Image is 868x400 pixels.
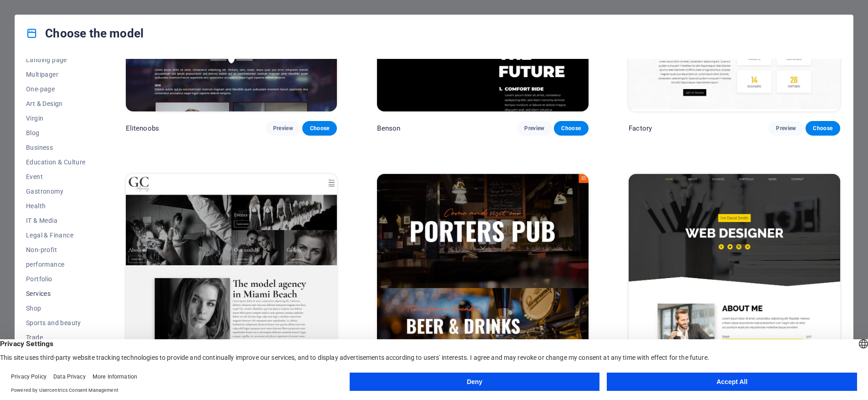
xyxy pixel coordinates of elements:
button: Health [26,199,86,213]
button: Blog [26,126,86,140]
font: Multipager [26,71,58,78]
font: Health [26,202,46,210]
font: Legal & Finance [26,232,73,239]
button: Sports and beauty [26,316,86,330]
font: One-page [26,85,55,93]
button: Non-profit [26,242,86,257]
font: Blog [26,129,40,137]
button: Preview [517,121,552,136]
font: Preview [776,125,796,132]
font: Preview [524,125,544,132]
font: Shop [26,305,41,312]
font: Preview [273,125,293,132]
button: Choose [806,121,840,136]
button: Portfolio [26,272,86,286]
button: Choose [302,121,337,136]
font: Virgin [26,115,43,122]
button: Event [26,169,86,184]
button: IT & Media [26,213,86,228]
font: Choose [813,125,832,132]
button: Education & Culture [26,155,86,169]
font: Education & Culture [26,158,86,166]
button: Trade [26,330,86,345]
font: Portfolio [26,275,52,283]
button: Gastronomy [26,184,86,199]
font: Factory [629,124,652,132]
font: Business [26,144,53,151]
font: Choose the model [45,26,144,40]
button: Business [26,140,86,155]
button: One-page [26,82,86,96]
font: Benson [377,124,400,132]
button: Virgin [26,111,86,126]
font: IT & Media [26,217,57,224]
font: Choose [561,125,581,132]
button: performance [26,257,86,272]
font: Event [26,173,43,180]
button: Shop [26,301,86,316]
font: Sports and beauty [26,319,81,326]
font: Non-profit [26,246,57,253]
font: Trade [26,334,43,341]
button: Landing page [26,53,86,67]
font: Elitenoobs [126,124,159,132]
img: Porters [377,174,589,369]
font: Services [26,290,51,297]
button: Art & Design [26,96,86,111]
font: Art & Design [26,100,63,107]
button: Services [26,286,86,301]
button: Legal & Finance [26,228,86,242]
button: Preview [266,121,300,136]
img: Portfolio [629,174,840,369]
button: Multipager [26,67,86,82]
button: Preview [769,121,803,136]
font: performance [26,261,64,268]
font: Choose [310,125,330,132]
font: Gastronomy [26,188,63,195]
button: Choose [554,121,589,136]
img: GC Agency [126,174,337,369]
font: Landing page [26,56,67,63]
